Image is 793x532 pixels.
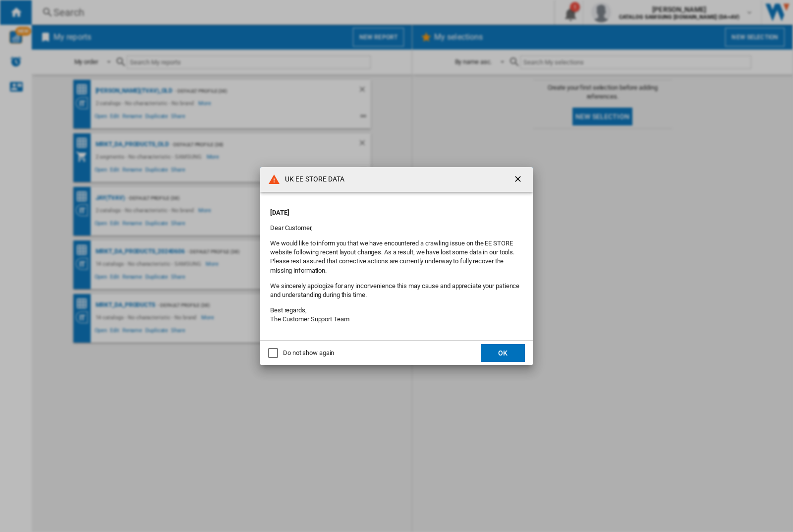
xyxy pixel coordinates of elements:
p: Best regards, The Customer Support Team [270,306,523,324]
h4: UK EE STORE DATA [280,175,345,184]
div: Do not show again [283,349,334,357]
button: OK [481,344,525,362]
p: Dear Customer, [270,224,523,233]
ng-md-icon: getI18NText('BUTTONS.CLOSE_DIALOG') [513,174,525,186]
p: We sincerely apologize for any inconvenience this may cause and appreciate your patience and unde... [270,282,523,299]
md-checkbox: Do not show again [268,349,334,358]
strong: [DATE] [270,209,289,216]
button: getI18NText('BUTTONS.CLOSE_DIALOG') [509,170,529,189]
p: We would like to inform you that we have encountered a crawling issue on the EE STORE website fol... [270,239,523,275]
